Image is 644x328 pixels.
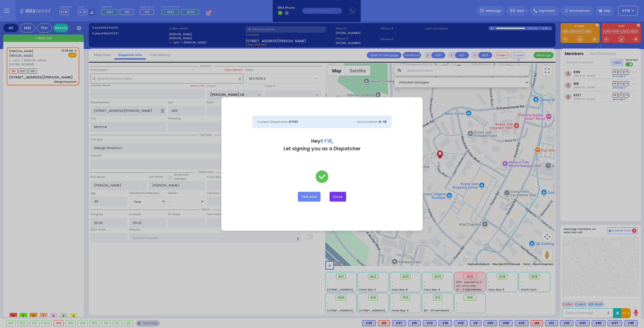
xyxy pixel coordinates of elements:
span: Current Dispatcher: [257,120,288,124]
img: check-green.svg [316,170,328,183]
span: KY18 [320,138,332,145]
b: Let signing you as a Dispatcher [284,145,361,152]
button: Test Lines [298,192,320,201]
span: K-18 [379,119,387,124]
a: Close [414,102,417,105]
b: Hey , [311,138,333,145]
span: Line Location: [357,120,378,124]
span: KY101 [289,119,298,124]
button: Close [330,192,346,201]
